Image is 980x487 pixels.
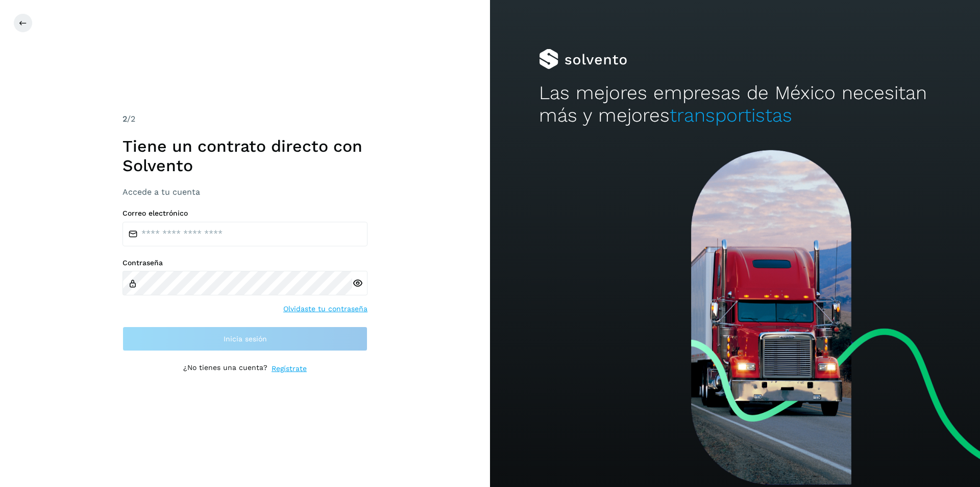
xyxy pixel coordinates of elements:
label: Correo electrónico [122,209,367,218]
div: /2 [122,113,367,125]
h2: Las mejores empresas de México necesitan más y mejores [539,82,931,127]
a: Regístrate [272,363,307,374]
span: Inicia sesión [224,335,267,342]
button: Inicia sesión [122,327,367,351]
h3: Accede a tu cuenta [122,187,367,197]
label: Contraseña [122,259,367,267]
a: Olvidaste tu contraseña [283,304,367,314]
h1: Tiene un contrato directo con Solvento [122,136,367,176]
span: 2 [122,114,127,124]
p: ¿No tienes una cuenta? [183,363,267,374]
span: transportistas [670,104,792,126]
